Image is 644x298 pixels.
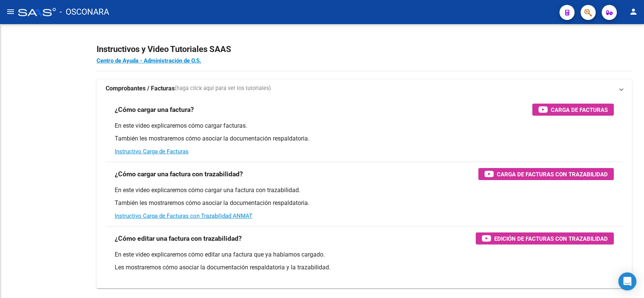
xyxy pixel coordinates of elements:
a: Centro de Ayuda - Administración de O.S. [97,57,201,64]
button: Edición de Facturas con Trazabilidad [476,232,614,245]
p: En este video explicaremos cómo cargar una factura con trazabilidad. [115,186,614,194]
div: Open Intercom Messenger [618,272,636,290]
p: En este video explicaremos cómo cargar facturas. [115,122,614,130]
a: Instructivo Carga de Facturas con Trazabilidad ANMAT [115,212,252,219]
button: Carga de Facturas con Trazabilidad [478,168,614,180]
span: - OSCONARA [60,4,109,20]
p: Les mostraremos cómo asociar la documentación respaldatoria y la trazabilidad. [115,263,614,272]
strong: Comprobantes / Facturas [106,84,175,93]
p: También les mostraremos cómo asociar la documentación respaldatoria. [115,134,614,143]
span: (haga click aquí para ver los tutoriales) [175,84,271,93]
div: Comprobantes / Facturas(haga click aquí para ver los tutoriales) [97,98,632,288]
button: Carga de Facturas [532,104,614,116]
h2: Instructivos y Video Tutoriales SAAS [97,42,632,57]
span: Edición de Facturas con Trazabilidad [494,234,608,243]
mat-icon: menu [6,7,15,16]
span: Carga de Facturas con Trazabilidad [497,170,608,179]
span: Carga de Facturas [551,105,608,115]
h3: ¿Cómo cargar una factura con trazabilidad? [115,169,243,179]
mat-icon: person [629,7,638,16]
h3: ¿Cómo cargar una factura? [115,104,194,115]
mat-expansion-panel-header: Comprobantes / Facturas(haga click aquí para ver los tutoriales) [97,79,632,98]
p: También les mostraremos cómo asociar la documentación respaldatoria. [115,199,614,207]
p: En este video explicaremos cómo editar una factura que ya habíamos cargado. [115,251,614,259]
a: Instructivo Carga de Facturas [115,148,189,155]
h3: ¿Cómo editar una factura con trazabilidad? [115,233,242,244]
